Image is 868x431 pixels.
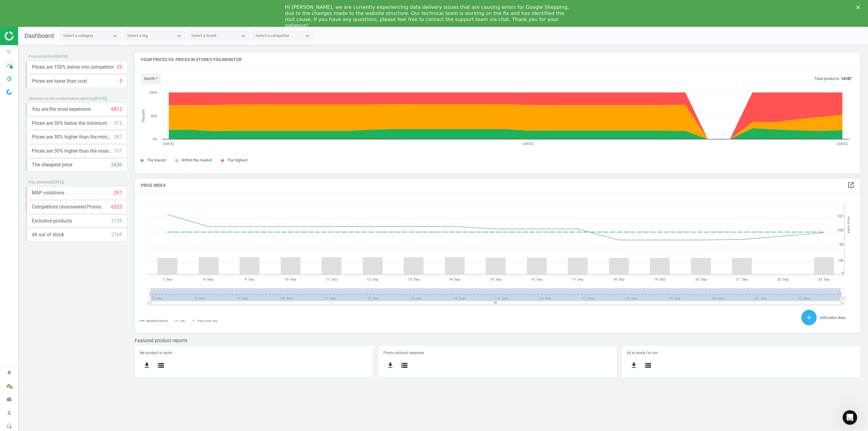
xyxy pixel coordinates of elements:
[32,148,114,154] span: Prices are 30% higher than the maximal
[572,277,584,281] tspan: 17. Sep
[285,277,296,281] tspan: 10. Sep
[143,362,150,369] i: get_app
[736,277,748,281] tspan: 21. Sep
[613,277,625,281] tspan: 18. Sep
[197,319,217,322] tspan: Pairs count: avg
[696,277,707,281] tspan: 20. Sep
[32,161,72,168] span: The cheapest price
[387,362,394,369] i: get_app
[140,351,368,355] h5: My product in stock
[3,367,15,378] i: notifications
[153,137,157,141] text: 0%
[164,142,174,146] tspan: [DATE]
[490,277,501,281] tspan: 15. Sep
[801,310,817,325] button: add
[644,362,652,369] i: storage
[149,91,157,94] text: 100%
[245,277,254,281] tspan: 9. Sep
[119,78,122,85] div: 5
[32,106,91,113] span: You are the most expensive
[141,73,161,84] button: month
[3,60,15,71] i: timeline
[51,180,64,184] span: ( [DATE] )
[135,178,861,193] h4: Price Index
[255,33,289,39] div: Select a competitor
[841,76,852,81] b: 14187
[843,410,857,425] iframe: Intercom live chat
[397,358,411,373] button: storage
[523,142,533,146] tspan: [DATE]
[63,33,93,39] div: Select a category
[630,362,638,369] i: get_app
[847,181,855,189] a: open_in_new
[32,64,114,71] span: Prices are 100% below min competitor
[24,32,54,39] span: Dashboard
[140,358,154,373] button: get_app
[641,358,655,373] button: storage
[117,64,122,71] div: 25
[838,259,844,263] text: 10k
[3,46,15,58] i: search
[114,148,122,154] div: 157
[127,33,148,39] div: Select a tag
[841,296,849,300] tspan: 23. …
[819,277,830,281] tspan: 23. Sep
[820,315,845,320] span: Add sales data
[805,314,813,321] i: add
[154,358,168,373] button: storage
[114,190,122,196] div: 291
[111,231,122,238] div: 2769
[32,231,64,238] span: All out of stock
[627,351,855,355] h5: All in stock, i'm not
[842,271,844,275] text: 0
[627,358,641,373] button: get_app
[847,217,851,234] tspan: Price Index
[654,277,666,281] tspan: 19. Sep
[449,277,460,281] tspan: 14. Sep
[163,277,172,281] tspan: 7. Sep
[135,53,861,67] h4: Your prices vs. prices in stores you monitor
[111,106,122,113] div: 6812
[401,362,408,369] i: storage
[111,218,122,224] div: 2135
[191,33,216,39] div: Select a brand
[114,120,122,127] div: 515
[814,76,852,81] p: Total products:
[204,277,213,281] tspan: 8. Sep
[32,204,101,210] span: Competitors Unanswered Promo
[114,134,122,140] div: 287
[135,338,861,343] h3: Featured product reports
[111,161,122,168] div: 2636
[3,380,15,392] i: cloud_done
[3,73,15,85] i: pie_chart_outlined
[3,393,15,405] i: work
[29,96,94,101] span: Situation on the market before repricing
[840,242,844,247] text: 99
[141,109,146,122] tspan: Percent
[147,158,166,162] span: The lowest
[837,142,848,146] tspan: [DATE]
[111,204,122,210] div: 6323
[326,277,337,281] tspan: 11. Sep
[29,54,55,59] span: Price protection
[94,96,107,101] span: ( [DATE] )
[367,277,378,281] tspan: 12. Sep
[146,319,168,322] tspan: Speedway Motors
[29,180,51,184] span: Pay attention
[151,114,157,118] text: 50%
[32,218,72,224] span: Exclusive products
[383,351,612,355] h5: Promo without response
[180,319,185,322] tspan: avg
[227,158,248,162] span: The highest
[3,407,15,418] i: person
[531,277,543,281] tspan: 16. Sep
[285,4,573,29] div: Hi [PERSON_NAME], we are currently experiencing data delivery issues that are causing errors for ...
[837,228,844,232] text: 100
[837,214,844,218] text: 101
[55,54,68,59] span: ( [DATE] )
[5,31,48,41] img: ajHJNr6hYgQAAAAASUVORK5CYII=
[847,181,855,189] i: open_in_new
[157,362,165,369] i: storage
[408,277,419,281] tspan: 13. Sep
[32,134,114,140] span: Prices are 30% higher than the minimum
